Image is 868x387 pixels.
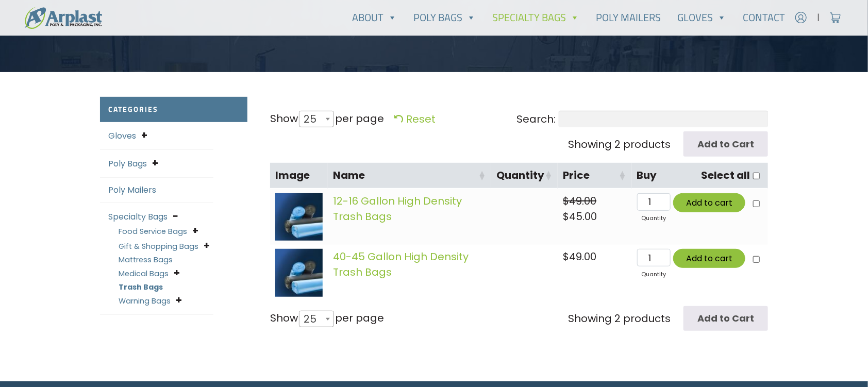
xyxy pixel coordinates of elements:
div: Showing 2 products [568,137,671,152]
label: Show per page [270,310,384,327]
th: BuySelect all [632,163,768,189]
a: Medical Bags [119,268,169,279]
a: Poly Bags [108,158,147,170]
span: 25 [299,107,327,131]
a: Specialty Bags [108,211,168,223]
input: Add to Cart [683,306,768,331]
bdi: 49.00 [563,249,596,264]
span: 25 [299,311,334,327]
label: Search: [516,111,768,127]
span: 25 [299,307,327,331]
input: Add to Cart [683,131,768,157]
img: logo [25,7,102,29]
th: Image [270,163,328,189]
a: 12-16 Gallon High Density Trash Bags [333,194,462,224]
img: trash-bags [275,249,323,296]
button: Add to cart [673,193,745,212]
input: Search: [559,111,768,127]
a: Mattress Bags [119,255,173,265]
bdi: 45.00 [563,209,597,224]
th: Price: activate to sort column ascending [558,163,631,189]
a: Gloves [669,7,735,28]
span: $ [563,194,569,208]
h2: Categories [100,97,247,122]
span: | [817,11,820,24]
a: Specialty Bags [484,7,588,28]
a: Contact [735,7,793,28]
a: Trash Bags [119,282,163,292]
a: About [344,7,405,28]
div: Showing 2 products [568,311,671,326]
a: Poly Bags [405,7,484,28]
img: trash-bags [275,193,323,241]
a: Food Service Bags [119,226,187,237]
a: Warning Bags [119,296,171,306]
input: Qty [637,193,671,211]
a: 40-45 Gallon High Density Trash Bags [333,249,469,279]
span: $ [563,209,569,224]
a: Poly Mailers [108,184,156,196]
span: 25 [299,111,334,127]
a: Gift & Shopping Bags [119,241,198,251]
th: Quantity: activate to sort column ascending [491,163,558,189]
span: $ [563,249,569,264]
label: Show per page [270,111,384,128]
input: Qty [637,249,671,266]
button: Add to cart [673,249,745,268]
label: Select all [701,168,750,183]
a: Gloves [108,130,136,142]
a: Reset [394,112,436,126]
a: Poly Mailers [588,7,669,28]
th: Name: activate to sort column ascending [328,163,491,189]
bdi: 49.00 [563,194,596,208]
